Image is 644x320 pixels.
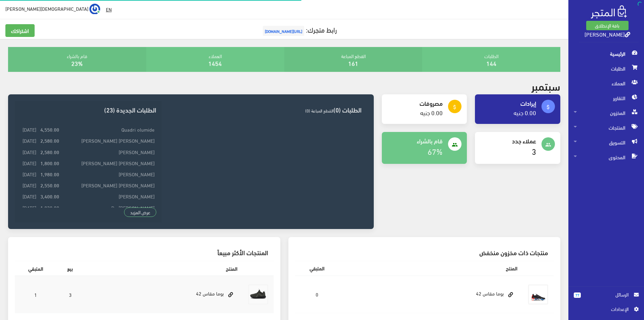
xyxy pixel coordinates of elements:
td: [DATE] [20,124,38,135]
a: [PERSON_NAME] [585,29,630,39]
a: 144 [486,57,496,68]
th: المنتج [339,261,523,275]
td: [PERSON_NAME] [PERSON_NAME] [61,180,156,191]
a: 67% [428,144,443,158]
td: [DATE] [20,169,38,180]
strong: 2,580.00 [40,137,59,144]
span: الطلبات [574,61,639,76]
a: التقارير [568,91,644,105]
a: رابط متجرك:[URL][DOMAIN_NAME] [261,23,337,36]
td: [PERSON_NAME] [PERSON_NAME] [61,157,156,168]
i: people [545,142,551,148]
td: Dr. [PERSON_NAME] [61,202,156,213]
a: 23% [71,57,83,68]
div: القطع المباعة [284,47,422,72]
span: القطع المباعة (0) [305,106,333,115]
i: people [452,142,458,148]
a: 0.00 جنيه [514,107,536,118]
a: المحتوى [568,150,644,165]
th: المنتج [84,261,243,276]
img: boma-mkas-42.jpg [248,284,268,305]
span: [URL][DOMAIN_NAME] [263,26,304,36]
span: العملاء [574,76,639,91]
a: 77 الرسائل [574,291,639,305]
span: اﻹعدادات [579,305,628,313]
td: [DATE] [20,191,38,202]
h4: قام بالشراء [387,137,443,144]
a: الرئيسية [568,46,644,61]
a: المخزون [568,105,644,120]
h3: منتجات ذات مخزون منخفض [300,249,549,256]
a: 1454 [208,57,222,68]
th: بيع [57,261,84,276]
strong: 1,030.00 [40,204,59,211]
td: [PERSON_NAME] [61,169,156,180]
td: [PERSON_NAME] [61,146,156,157]
td: [DATE] [20,202,38,213]
span: التقارير [574,91,639,105]
td: 1 [15,276,57,313]
div: العملاء [146,47,284,72]
th: المتبقي [295,261,339,275]
img: boma-mkas-42.jpg [528,284,548,305]
strong: 2,550.00 [40,181,59,189]
td: 3 [57,276,84,313]
a: EN [103,3,114,15]
strong: 4,550.00 [40,126,59,133]
span: المنتجات [574,120,639,135]
span: [DEMOGRAPHIC_DATA][PERSON_NAME] [5,4,88,13]
th: المتبقي [15,261,57,276]
strong: 3,400.00 [40,192,59,200]
h4: عملاء جدد [480,137,536,144]
a: الطلبات [568,61,644,76]
a: 0.00 جنيه [420,107,443,118]
u: EN [106,5,112,13]
a: المنتجات [568,120,644,135]
td: [PERSON_NAME] [PERSON_NAME] [61,135,156,146]
a: اﻹعدادات [574,305,639,316]
td: [PERSON_NAME] [61,191,156,202]
a: 3 [532,144,536,158]
td: بوما مقاس 42 [84,276,243,313]
a: اشتراكك [5,24,35,37]
span: 77 [574,292,581,298]
span: المخزون [574,105,639,120]
img: . [591,5,627,18]
div: قام بالشراء [8,47,146,72]
a: العملاء [568,76,644,91]
td: [DATE] [20,146,38,157]
span: الرئيسية [574,46,639,61]
span: التسويق [574,135,639,150]
td: Quadri olumide [61,124,156,135]
h3: الطلبات (0) [167,106,362,113]
h4: مصروفات [387,100,443,106]
h4: إيرادات [480,100,536,106]
i: attach_money [545,104,551,110]
td: [DATE] [20,180,38,191]
td: [DATE] [20,157,38,168]
img: ... [89,4,100,14]
h2: سبتمبر [531,80,560,92]
h3: الطلبات الجديدة (23) [20,106,156,113]
strong: 1,800.00 [40,159,59,167]
i: attach_money [452,104,458,110]
a: 161 [348,57,358,68]
h3: المنتجات الأكثر مبيعاً [20,249,268,256]
span: المحتوى [574,150,639,165]
a: عرض المزيد [124,208,156,217]
td: [DATE] [20,135,38,146]
a: ... [DEMOGRAPHIC_DATA][PERSON_NAME] [5,3,100,14]
div: الطلبات [422,47,560,72]
span: الرسائل [586,291,629,298]
td: بوما مقاس 42 [339,276,523,313]
strong: 2,580.00 [40,148,59,155]
td: 0 [295,276,339,313]
a: باقة الإنطلاق [586,21,629,30]
strong: 1,980.00 [40,170,59,178]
